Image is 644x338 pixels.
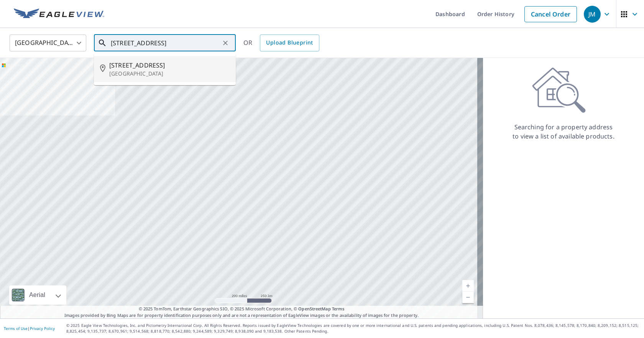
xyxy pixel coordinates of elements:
input: Search by address or latitude-longitude [111,32,220,54]
a: OpenStreetMap [298,306,330,312]
a: Privacy Policy [30,326,55,331]
div: OR [243,35,319,51]
span: [STREET_ADDRESS] [109,61,230,70]
div: [GEOGRAPHIC_DATA] [10,32,86,54]
div: Aerial [27,285,48,305]
a: Cancel Order [524,6,577,22]
img: EV Logo [14,8,104,20]
button: Clear [220,38,231,48]
a: Current Level 5, Zoom In [462,280,474,292]
a: Terms of Use [4,326,28,331]
p: | [4,326,55,331]
a: Upload Blueprint [260,35,319,51]
span: © 2025 TomTom, Earthstar Geographics SIO, © 2025 Microsoft Corporation, © [139,306,345,312]
span: Upload Blueprint [266,38,313,48]
p: [GEOGRAPHIC_DATA] [109,70,230,77]
a: Terms [332,306,345,312]
a: Current Level 5, Zoom Out [462,292,474,303]
div: Aerial [9,285,66,305]
p: Searching for a property address to view a list of available products. [512,122,615,141]
p: © 2025 Eagle View Technologies, Inc. and Pictometry International Corp. All Rights Reserved. Repo... [66,323,640,334]
div: JM [584,6,601,23]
